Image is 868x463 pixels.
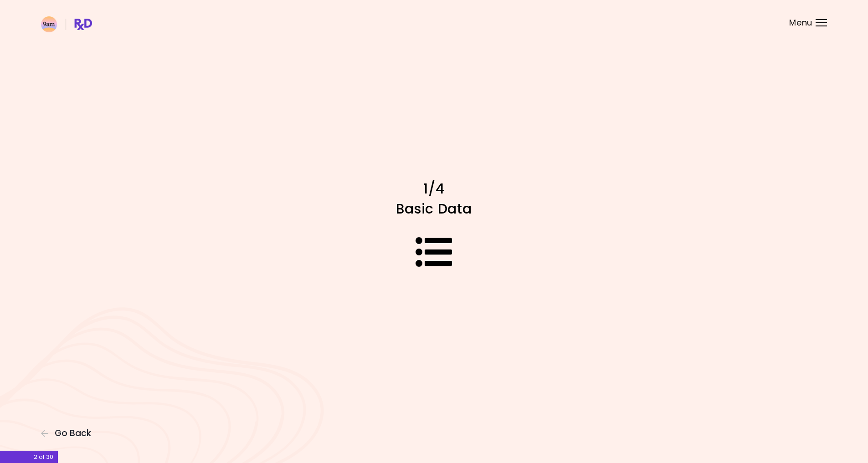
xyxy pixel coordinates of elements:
[275,200,594,218] h1: Basic Data
[41,428,96,438] button: Go Back
[55,428,91,438] span: Go Back
[275,180,594,198] h1: 1/4
[789,19,812,27] span: Menu
[41,16,92,32] img: RxDiet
